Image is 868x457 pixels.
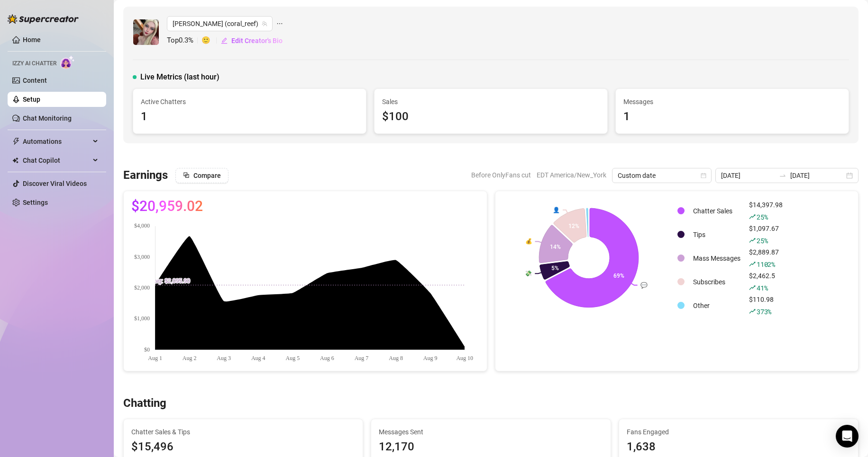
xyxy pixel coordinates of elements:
[757,307,771,316] span: 373 %
[23,114,72,122] a: Chat Monitoring
[689,271,744,293] td: Subscribes
[12,59,56,68] span: Izzy AI Chatter
[221,37,228,44] span: edit
[131,427,355,437] span: Chatter Sales & Tips
[749,308,756,315] span: rise
[749,261,756,267] span: rise
[749,213,756,220] span: rise
[623,97,841,107] span: Messages
[220,33,283,48] button: Edit Creator's Bio
[471,168,531,182] span: Before OnlyFans cut
[175,168,228,183] button: Compare
[749,271,783,293] div: $2,462.5
[141,108,358,126] div: 1
[779,172,786,179] span: to
[140,71,219,83] span: Live Metrics (last hour)
[623,108,841,126] div: 1
[123,168,168,183] h3: Earnings
[689,200,744,222] td: Chatter Sales
[689,294,744,317] td: Other
[382,108,600,126] div: $100
[8,14,79,24] img: logo-BBDzfeDw.svg
[262,21,267,26] span: team
[689,223,744,246] td: Tips
[231,37,283,44] span: Edit Creator's Bio
[23,134,90,149] span: Automations
[382,97,600,107] span: Sales
[23,199,48,206] a: Settings
[379,427,603,437] span: Messages Sent
[183,172,190,178] span: block
[721,170,775,181] input: Start date
[618,168,706,183] span: Custom date
[173,17,267,31] span: Anna (coral_reef)
[757,260,775,269] span: 1102 %
[757,212,767,221] span: 25 %
[123,396,166,411] h3: Chatting
[525,237,532,245] text: 💰
[757,236,767,245] span: 25 %
[379,438,603,456] div: 12,170
[23,77,47,84] a: Content
[627,427,850,437] span: Fans Engaged
[836,425,859,448] div: Open Intercom Messenger
[749,237,756,244] span: rise
[131,199,203,214] span: $20,959.02
[627,438,850,456] div: 1,638
[276,16,283,31] span: ellipsis
[12,157,18,164] img: Chat Copilot
[131,438,355,456] span: $15,496
[749,247,783,270] div: $2,889.87
[790,170,844,181] input: End date
[689,247,744,270] td: Mass Messages
[749,223,783,246] div: $1,097.67
[193,172,221,179] span: Compare
[201,35,220,46] span: 🙂
[525,270,532,277] text: 💸
[60,55,75,69] img: AI Chatter
[779,172,786,179] span: swap-right
[23,180,87,187] a: Discover Viral Videos
[537,168,606,182] span: EDT America/New_York
[141,97,358,107] span: Active Chatters
[133,19,159,45] img: Anna
[701,173,706,178] span: calendar
[640,281,648,289] text: 💬
[749,284,756,291] span: rise
[167,35,201,46] span: Top 0.3 %
[553,206,560,213] text: 👤
[23,96,40,103] a: Setup
[12,138,20,145] span: thunderbolt
[757,283,767,292] span: 41 %
[23,153,90,168] span: Chat Copilot
[749,294,783,317] div: $110.98
[749,200,783,222] div: $14,397.98
[23,36,41,44] a: Home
